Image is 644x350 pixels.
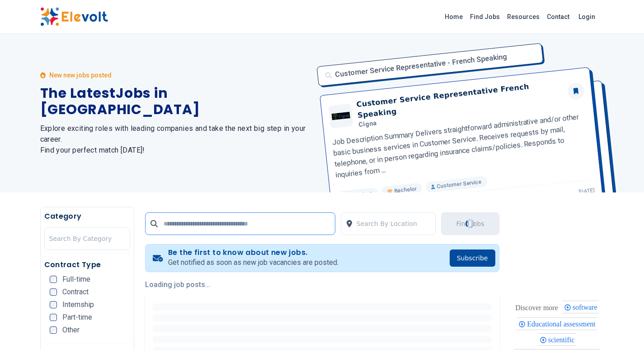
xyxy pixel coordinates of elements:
p: Loading job posts... [145,279,499,290]
span: software [573,303,600,311]
input: Internship [50,301,57,308]
span: Educational assessment [527,320,598,328]
span: Other [62,326,80,334]
div: These are topics related to the article that might interest you [515,302,558,314]
a: Find Jobs [466,10,503,24]
span: Internship [62,301,94,308]
div: Educational assessment [517,317,597,330]
h2: Explore exciting roles with leading companies and take the next big step in your career. Find you... [40,123,311,156]
button: Subscribe [450,249,495,267]
input: Full-time [50,276,57,283]
span: Contract [62,288,89,296]
input: Contract [50,288,57,296]
a: Home [441,10,466,24]
div: Loading... [464,218,476,230]
button: Find JobsLoading... [441,212,499,235]
iframe: Chat Widget [599,307,644,350]
h4: Be the first to know about new jobs. [168,248,338,257]
div: software [563,301,599,313]
h5: Contract Type [44,259,130,270]
input: Part-time [50,314,57,321]
a: Login [573,8,601,26]
div: scientific [538,333,576,346]
span: scientific [548,336,578,344]
h1: The Latest Jobs in [GEOGRAPHIC_DATA] [40,85,311,118]
a: Resources [503,10,543,24]
img: Elevolt [40,7,108,26]
h5: Category [44,211,130,222]
span: Full-time [62,276,90,283]
p: New new jobs posted [49,71,112,80]
a: Contact [543,10,573,24]
p: Get notified as soon as new job vacancies are posted. [168,257,338,268]
span: Part-time [62,314,92,321]
input: Other [50,326,57,334]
